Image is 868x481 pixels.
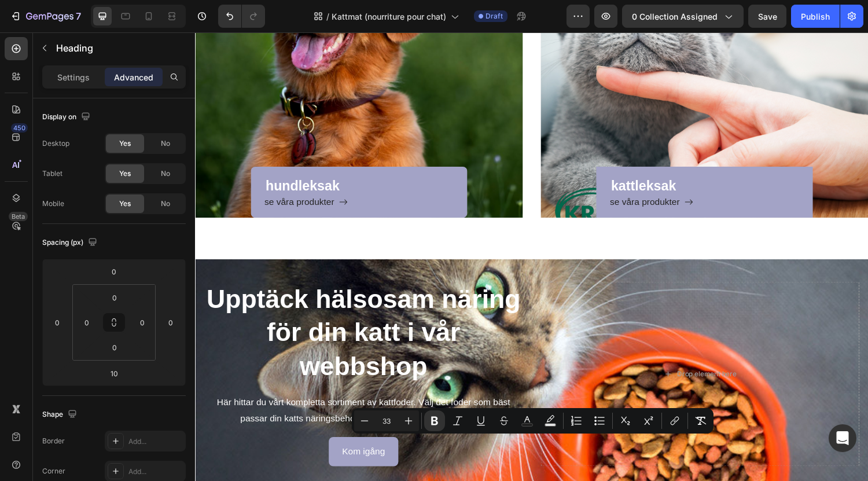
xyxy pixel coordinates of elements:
div: Shape [42,407,79,423]
div: Display on [42,109,93,125]
div: Open Intercom Messenger [829,424,856,452]
div: Spacing (px) [42,235,100,251]
div: Corner [42,466,65,476]
div: 450 [11,123,28,133]
p: Kom igång [152,424,196,441]
p: 7 [76,9,81,23]
div: Undo/Redo [218,5,265,28]
div: Publish [801,10,830,23]
button: 7 [5,5,86,28]
span: Draft [486,11,503,21]
input: 0px [103,339,126,356]
p: se våra produkter [428,168,500,182]
div: Mobile [42,199,64,209]
input: 0 [49,314,66,331]
span: Yes [119,199,131,209]
a: se våra produkter [428,168,514,182]
div: Beta [9,212,28,221]
strong: Upptäck hälsosam näring för din katt i vår webbshop [12,260,336,359]
span: 0 collection assigned [632,10,718,23]
div: Add... [128,467,183,477]
p: Advanced [114,71,153,83]
input: 0px [134,314,151,331]
div: Desktop [42,138,69,149]
button: Publish [791,5,840,28]
button: 0 collection assigned [622,5,744,28]
span: Yes [119,168,131,179]
span: Save [758,12,777,21]
p: Här hittar du vårt kompletta sortiment av kattfoder. Välj det foder som bäst passar din katts när... [10,373,337,407]
input: 0px [78,314,95,331]
span: No [161,168,170,179]
button: <p>Kom igång</p> [138,417,210,448]
span: No [161,138,170,149]
span: Yes [119,138,131,149]
div: Editor contextual toolbar [352,408,713,434]
div: Border [42,436,65,446]
span: / [326,10,329,23]
h2: kattleksak [428,148,623,168]
p: Heading [56,41,181,55]
span: No [161,199,170,209]
iframe: Design area [195,32,868,481]
div: Tablet [42,168,62,179]
p: Settings [57,71,90,83]
input: 0 [102,263,126,280]
span: Kattmat (nourriture pour chat) [332,10,446,23]
input: 0px [103,289,126,306]
div: Add... [128,436,183,447]
button: Save [748,5,786,28]
div: Drop element here [497,348,558,357]
input: 0 [162,314,179,331]
input: 10 [102,365,126,382]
